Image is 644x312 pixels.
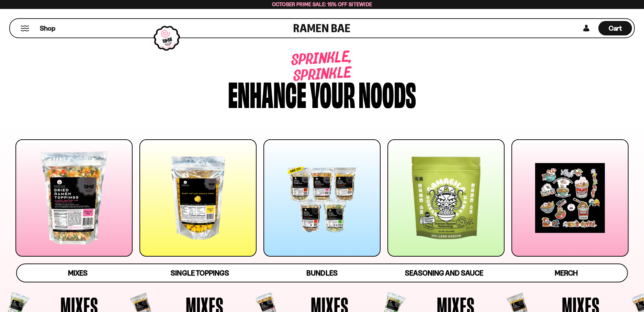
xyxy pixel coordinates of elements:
a: Shop [40,21,55,35]
div: Cart [598,19,632,37]
span: October Prime Sale: 15% off Sitewide [272,1,372,8]
a: Bundles [261,264,383,282]
a: Single Toppings [139,264,261,282]
a: Seasoning and Sauce [383,264,505,282]
span: Merch [555,269,578,277]
div: noods [359,77,416,109]
span: Cart [609,24,622,32]
span: Mixes [68,269,88,277]
span: Shop [40,24,55,33]
span: Seasoning and Sauce [405,269,483,277]
button: Mobile Menu Trigger [20,25,30,31]
a: Merch [505,264,627,282]
span: Single Toppings [171,269,229,277]
span: Bundles [306,269,337,277]
div: Enhance [228,77,306,109]
div: your [310,77,355,109]
a: Mixes [17,264,139,282]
